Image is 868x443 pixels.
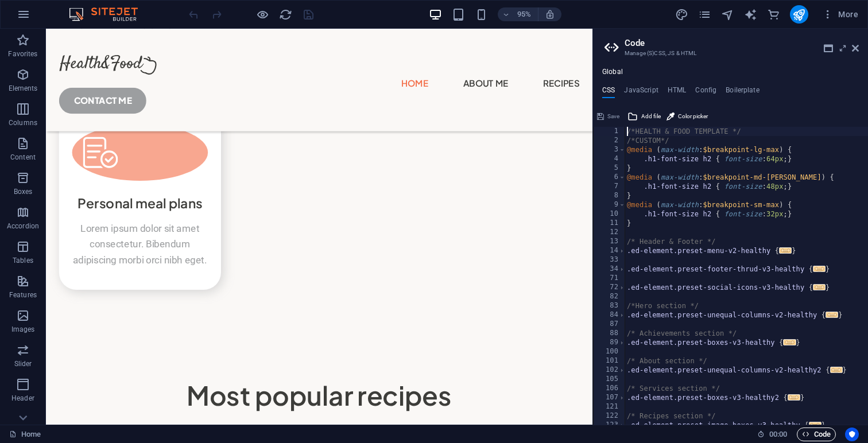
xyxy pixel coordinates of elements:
[594,274,626,283] div: 71
[594,154,626,164] div: 4
[594,301,626,310] div: 83
[721,8,734,21] i: Navigator
[7,222,39,231] p: Accordion
[675,8,688,21] i: Design (Ctrl+Alt+Y)
[822,9,858,20] span: More
[594,329,626,338] div: 88
[698,8,711,21] i: Pages (Ctrl+Alt+S)
[845,428,859,441] button: Usercentrics
[695,86,716,99] h4: Config
[665,110,710,123] button: Color picker
[594,393,626,402] div: 107
[498,7,538,21] button: 95%
[11,394,34,403] p: Header
[545,9,555,20] i: On resize automatically adjust zoom level to fit chosen device.
[813,284,826,290] span: ...
[624,86,658,99] h4: JavaScript
[594,164,626,173] div: 5
[594,411,626,421] div: 122
[777,430,779,438] span: :
[641,110,661,123] span: Add file
[594,191,626,200] div: 8
[602,68,623,77] h4: Global
[744,7,758,21] button: text_generator
[9,84,38,93] p: Elements
[788,394,800,401] span: ...
[255,7,269,21] button: Click here to leave preview mode and continue editing
[769,428,787,441] span: 00 00
[625,38,859,48] h2: Code
[675,7,689,21] button: design
[14,187,33,196] p: Boxes
[9,290,37,300] p: Features
[594,347,626,356] div: 100
[792,8,805,21] i: Publish
[14,359,32,368] p: Slider
[767,8,780,21] i: Commerce
[830,367,843,373] span: ...
[594,173,626,182] div: 6
[809,422,821,428] span: ...
[594,136,626,145] div: 2
[594,255,626,265] div: 33
[594,338,626,347] div: 89
[594,237,626,246] div: 13
[66,7,152,21] img: Editor Logo
[626,110,662,123] button: Add file
[594,356,626,366] div: 101
[594,310,626,320] div: 84
[13,256,33,265] p: Tables
[8,49,37,59] p: Favorites
[594,320,626,329] div: 87
[721,7,735,21] button: navigator
[594,402,626,411] div: 121
[594,228,626,237] div: 12
[594,366,626,375] div: 102
[797,428,836,441] button: Code
[594,265,626,274] div: 34
[594,292,626,301] div: 82
[515,7,533,21] h6: 95%
[594,209,626,219] div: 10
[594,384,626,393] div: 106
[594,283,626,292] div: 72
[813,266,826,272] span: ...
[278,7,292,21] button: reload
[767,7,781,21] button: commerce
[779,247,792,254] span: ...
[594,200,626,209] div: 9
[10,153,36,162] p: Content
[698,7,712,21] button: pages
[790,5,808,24] button: publish
[802,428,831,441] span: Code
[594,375,626,384] div: 105
[594,145,626,154] div: 3
[594,219,626,228] div: 11
[784,339,796,345] span: ...
[678,110,708,123] span: Color picker
[826,312,838,318] span: ...
[9,118,37,127] p: Columns
[668,86,687,99] h4: HTML
[744,8,757,21] i: AI Writer
[757,428,788,441] h6: Session time
[11,325,35,334] p: Images
[817,5,863,24] button: More
[594,421,626,430] div: 123
[279,8,292,21] i: Reload page
[594,246,626,255] div: 14
[9,428,41,441] a: Click to cancel selection. Double-click to open Pages
[625,48,836,59] h3: Manage (S)CSS, JS & HTML
[594,182,626,191] div: 7
[726,86,759,99] h4: Boilerplate
[594,127,626,136] div: 1
[602,86,615,99] h4: CSS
